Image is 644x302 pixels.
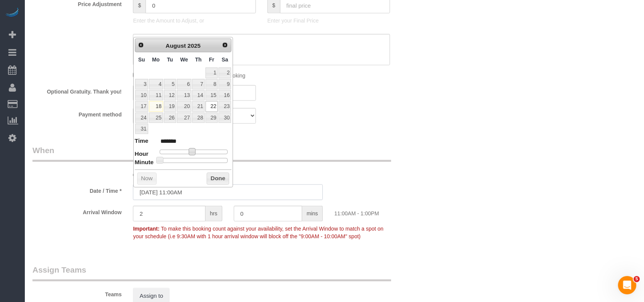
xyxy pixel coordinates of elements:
[177,79,191,89] a: 6
[133,184,323,200] input: MM/DD/YYYY HH:MM
[138,42,144,48] span: Prev
[135,124,148,134] a: 31
[167,57,173,63] span: Tuesday
[133,226,159,232] strong: Important:
[205,101,218,111] a: 22
[32,145,391,162] legend: When
[135,90,148,100] a: 10
[133,226,383,239] span: To make this booking count against your availability, set the Arrival Window to match a spot on y...
[177,90,191,100] a: 13
[166,42,186,49] span: August
[152,57,160,63] span: Monday
[149,101,163,111] a: 18
[205,206,222,221] span: hrs
[618,276,636,294] iframe: Intercom live chat
[177,101,191,111] a: 20
[135,137,149,146] dt: Time
[164,90,176,100] a: 12
[149,113,163,123] a: 25
[5,8,20,18] img: Automaid Logo
[634,276,640,282] span: 5
[207,173,229,185] button: Done
[205,68,218,78] a: 1
[205,79,218,89] a: 8
[180,57,188,63] span: Wednesday
[138,57,145,63] span: Sunday
[27,288,127,298] label: Teams
[164,79,176,89] a: 5
[135,150,149,159] dt: Hour
[209,57,214,63] span: Friday
[133,17,256,24] p: Enter the Amount to Adjust, or
[328,206,429,217] div: 11:00AM - 1:00PM
[222,42,228,48] span: Next
[135,79,148,89] a: 3
[135,113,148,123] a: 24
[218,101,231,111] a: 23
[188,42,201,49] span: 2025
[218,79,231,89] a: 9
[218,113,231,123] a: 30
[149,79,163,89] a: 4
[27,184,127,195] label: Date / Time *
[220,40,231,50] a: Next
[192,79,205,89] a: 7
[222,57,228,63] span: Saturday
[218,90,231,100] a: 16
[218,68,231,78] a: 2
[302,206,323,221] span: mins
[205,113,218,123] a: 29
[195,57,202,63] span: Thursday
[164,101,176,111] a: 19
[136,40,147,50] a: Prev
[164,113,176,123] a: 26
[205,90,218,100] a: 15
[135,158,154,168] dt: Minute
[137,173,157,185] button: Now
[32,264,391,281] legend: Assign Teams
[192,90,205,100] a: 14
[135,101,148,111] a: 17
[267,17,390,24] p: Enter your Final Price
[27,85,127,95] label: Optional Gratuity. Thank you!
[192,113,205,123] a: 28
[192,101,205,111] a: 21
[27,206,127,216] label: Arrival Window
[27,108,127,118] label: Payment method
[177,113,191,123] a: 27
[149,90,163,100] a: 11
